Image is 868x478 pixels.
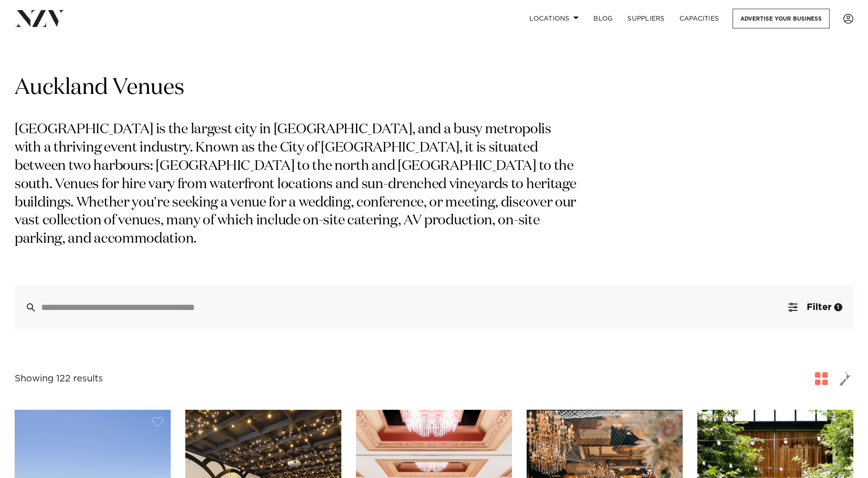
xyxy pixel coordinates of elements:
[807,303,831,312] span: Filter
[620,9,672,28] a: SUPPLIERS
[15,372,103,386] div: Showing 122 results
[15,121,580,249] p: [GEOGRAPHIC_DATA] is the largest city in [GEOGRAPHIC_DATA], and a busy metropolis with a thriving...
[834,303,842,311] div: 1
[586,9,620,28] a: BLOG
[15,10,65,27] img: nzv-logo.png
[777,285,853,329] button: Filter1
[733,9,830,28] a: Advertise your business
[672,9,727,28] a: Capacities
[522,9,586,28] a: Locations
[15,74,853,103] h1: Auckland Venues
